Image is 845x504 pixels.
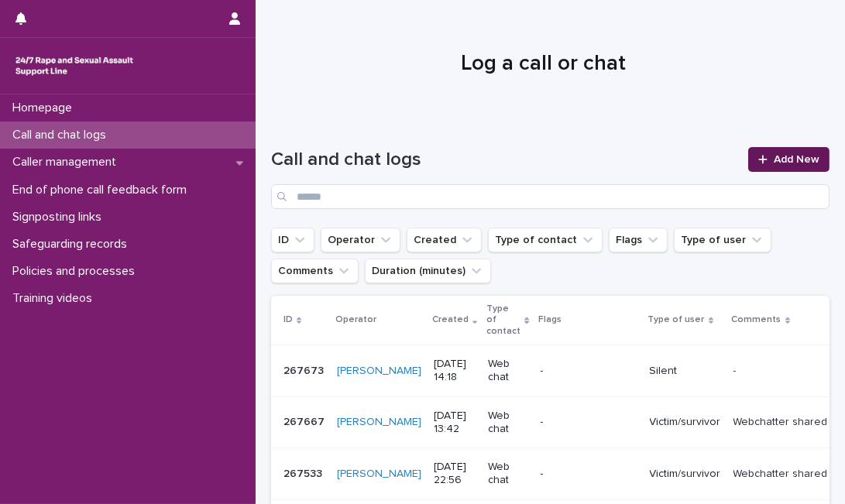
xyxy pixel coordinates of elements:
p: 267533 [283,465,325,481]
p: [DATE] 14:18 [434,358,476,384]
button: Flags [609,228,668,252]
p: - [541,365,637,378]
p: Web chat [488,358,527,384]
p: Homepage [6,101,84,115]
p: End of phone call feedback form [6,183,199,197]
button: Type of user [674,228,771,252]
p: Signposting links [6,210,114,225]
input: Search [271,184,830,209]
p: - [541,416,637,429]
p: Call and chat logs [6,128,119,142]
p: - [541,468,637,481]
p: - [733,362,740,378]
h1: Call and chat logs [271,149,739,171]
p: Policies and processes [6,264,147,279]
p: Caller management [6,155,129,170]
button: Created [407,228,482,252]
button: Type of contact [488,228,603,252]
p: Web chat [488,410,527,436]
a: Add New [748,147,830,172]
a: [PERSON_NAME] [337,365,421,378]
p: ID [283,311,293,328]
button: Operator [321,228,400,252]
button: Duration (minutes) [365,259,491,283]
p: Flags [539,311,562,328]
h1: Log a call or chat [271,51,816,77]
p: [DATE] 13:42 [434,410,476,436]
p: Victim/survivor [650,468,721,481]
p: Training videos [6,291,105,306]
span: Add New [774,154,819,165]
p: Operator [335,311,376,328]
button: Comments [271,259,359,283]
p: Comments [732,311,781,328]
a: [PERSON_NAME] [337,416,421,429]
img: rhQMoQhaT3yELyF149Cw [12,50,136,81]
p: [DATE] 22:56 [434,461,476,487]
a: [PERSON_NAME] [337,468,421,481]
p: Victim/survivor [650,416,721,429]
p: Type of contact [486,300,520,340]
p: Safeguarding records [6,237,139,252]
p: Silent [650,365,721,378]
p: Web chat [488,461,527,487]
button: ID [271,228,314,252]
p: Created [432,311,469,328]
p: 267673 [283,362,327,378]
p: 267667 [283,413,328,429]
p: Type of user [648,311,705,328]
